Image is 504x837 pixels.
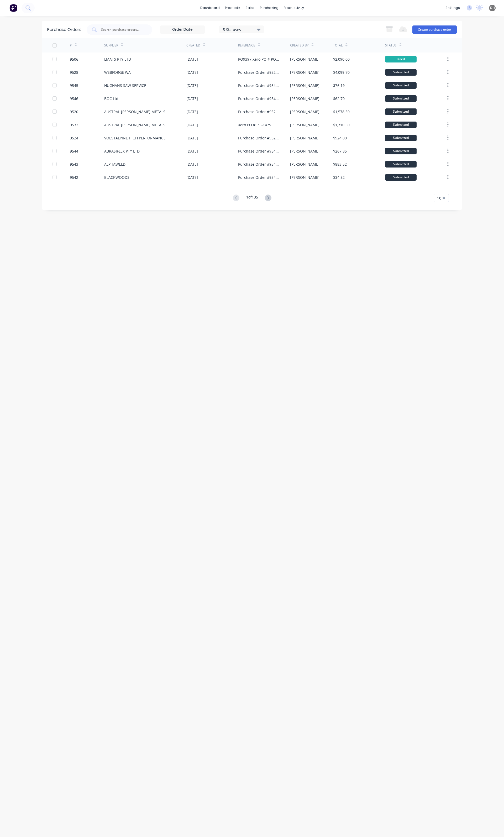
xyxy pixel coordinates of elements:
[70,56,78,62] div: 9506
[186,175,198,180] div: [DATE]
[290,83,319,88] div: [PERSON_NAME]
[385,161,417,168] div: Submitted
[290,175,319,180] div: [PERSON_NAME]
[290,70,319,75] div: [PERSON_NAME]
[104,83,146,88] div: HUGHANS SAW SERVICE
[238,56,279,62] div: PO9397 Xero PO # PO-1458
[290,148,319,154] div: [PERSON_NAME]
[333,109,350,114] div: $1,578.50
[437,195,441,201] span: 10
[257,4,281,12] div: purchasing
[290,122,319,128] div: [PERSON_NAME]
[333,122,350,128] div: $1,710.50
[186,43,200,48] div: Created
[104,96,118,101] div: BOC Ltd
[290,161,319,167] div: [PERSON_NAME]
[290,96,319,101] div: [PERSON_NAME]
[70,148,78,154] div: 9544
[412,25,457,34] button: Create purchase order
[70,122,78,128] div: 9532
[70,70,78,75] div: 9528
[9,4,17,12] img: Factory
[104,122,165,128] div: AUSTRAL [PERSON_NAME] METALS
[160,26,204,34] input: Order Date
[198,4,222,12] a: dashboard
[238,148,279,154] div: Purchase Order #9544 - ABRASIFLEX PTY LTD
[104,56,131,62] div: LMATS PTY LTD
[238,83,279,88] div: Purchase Order #9545 - HUGHANS SAW SERVICE
[70,83,78,88] div: 9545
[238,96,279,101] div: Purchase Order #9546 - BOC Ltd
[246,194,258,202] div: 1 of 135
[290,109,319,114] div: [PERSON_NAME]
[281,4,307,12] div: productivity
[385,43,397,48] div: Status
[186,70,198,75] div: [DATE]
[333,70,350,75] div: $4,099.70
[104,109,165,114] div: AUSTRAL [PERSON_NAME] METALS
[238,161,279,167] div: Purchase Order #9543 - ALPHAWELD
[290,56,319,62] div: [PERSON_NAME]
[385,122,417,128] div: Submitted
[385,108,417,115] div: Submitted
[186,83,198,88] div: [DATE]
[238,135,279,141] div: Purchase Order #9524 - VOESTALPINE HIGH PERFORMANCE
[238,175,279,180] div: Purchase Order #9541 - BOC Ltd
[385,148,417,154] div: Submitted
[385,174,417,181] div: Submitted
[238,43,255,48] div: Reference
[70,135,78,141] div: 9524
[70,175,78,180] div: 9542
[186,56,198,62] div: [DATE]
[333,96,345,101] div: $62.70
[333,83,345,88] div: $76.19
[490,6,495,10] span: DH
[186,148,198,154] div: [DATE]
[385,135,417,141] div: Submitted
[222,4,243,12] div: products
[70,161,78,167] div: 9543
[70,109,78,114] div: 9520
[443,4,463,12] div: settings
[333,175,345,180] div: $34.82
[238,109,279,114] div: Purchase Order #9520 - AUSTRAL [PERSON_NAME] METALS
[238,70,279,75] div: Purchase Order #9528 - WEBFORGE WA
[47,27,81,33] div: Purchase Orders
[243,4,257,12] div: sales
[186,122,198,128] div: [DATE]
[333,56,350,62] div: $2,090.00
[104,161,125,167] div: ALPHAWELD
[290,43,309,48] div: Created By
[385,69,417,76] div: Submitted
[70,96,78,101] div: 9546
[104,70,131,75] div: WEBFORGE WA
[104,135,166,141] div: VOESTALPINE HIGH PERFORMANCE
[238,122,271,128] div: Xero PO # PO-1479
[385,56,417,62] div: Billed
[104,148,140,154] div: ABRASIFLEX PTY LTD
[101,27,144,32] input: Search purchase orders...
[104,43,118,48] div: Supplier
[186,109,198,114] div: [DATE]
[223,27,260,32] div: 5 Statuses
[290,135,319,141] div: [PERSON_NAME]
[333,135,347,141] div: $924.00
[104,175,129,180] div: BLACKWOODS
[186,161,198,167] div: [DATE]
[385,95,417,102] div: Submitted
[333,43,343,48] div: Total
[385,82,417,89] div: Submitted
[70,43,72,48] div: #
[333,148,347,154] div: $267.85
[186,135,198,141] div: [DATE]
[186,96,198,101] div: [DATE]
[333,161,347,167] div: $883.52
